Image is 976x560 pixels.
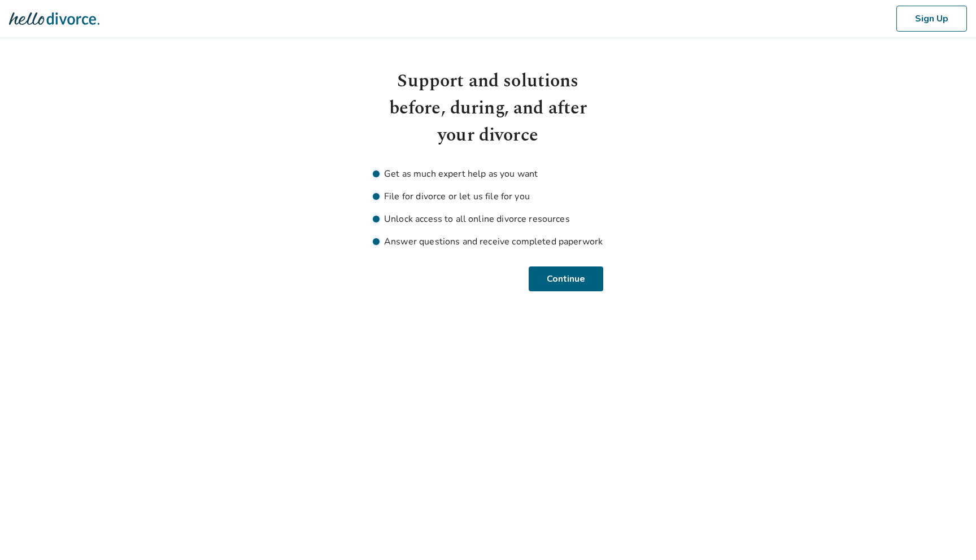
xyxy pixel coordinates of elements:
[373,68,603,149] h1: Support and solutions before, during, and after your divorce
[373,235,603,248] li: Answer questions and receive completed paperwork
[9,7,99,30] img: Hello Divorce Logo
[896,6,967,32] button: Sign Up
[373,190,603,203] li: File for divorce or let us file for you
[373,167,603,181] li: Get as much expert help as you want
[530,266,603,291] button: Continue
[373,212,603,226] li: Unlock access to all online divorce resources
